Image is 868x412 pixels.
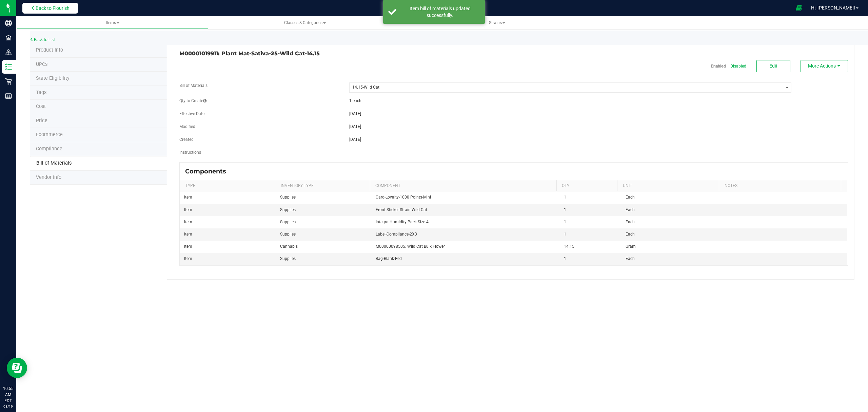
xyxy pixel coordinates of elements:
[5,20,12,26] inline-svg: Company
[30,37,55,42] a: Back to List
[7,358,27,378] iframe: Resource center
[564,256,566,261] span: 1
[179,51,509,57] h3: M00001019911: Plant Mat-Sativa-25-Wild Cat-14.15
[36,47,63,53] span: Product Info
[564,195,566,200] span: 1
[184,220,192,224] span: Item
[811,5,855,11] span: Hi, [PERSON_NAME]!
[184,232,192,237] span: Item
[36,104,46,109] span: Cost
[3,404,13,409] p: 08/19
[349,111,361,116] span: [DATE]
[617,180,719,192] th: Unit
[36,146,62,152] span: Compliance
[564,244,574,249] span: 14.15
[626,195,635,200] span: Each
[184,256,192,261] span: Item
[184,195,192,200] span: Item
[179,136,194,143] label: Created
[376,195,431,200] span: Card-Loyalty-1000 Points-Mini
[5,34,12,41] inline-svg: Facilities
[184,244,192,249] span: Item
[400,5,480,19] div: Item bill of materials updated successfully.
[179,82,208,89] label: Bill of Materials
[370,180,556,192] th: Component
[22,3,78,14] button: Back to Flourish
[626,207,635,212] span: Each
[726,63,730,69] span: |
[280,244,298,249] span: Cannabis
[349,137,361,142] span: [DATE]
[5,78,12,85] inline-svg: Retail
[36,160,72,166] span: Bill of Materials
[376,244,445,249] span: M00000098505: Wild Cat Bulk Flower
[564,220,566,224] span: 1
[719,180,841,192] th: Notes
[280,207,296,212] span: Supplies
[203,98,206,103] span: The quantity of the item or item variation expected to be created from the component quantities e...
[36,5,70,11] span: Back to Flourish
[564,207,566,212] span: 1
[5,49,12,56] inline-svg: Distribution
[5,93,12,99] inline-svg: Reports
[280,195,296,200] span: Supplies
[626,256,635,261] span: Each
[376,207,427,212] span: Front Sticker-Strain-Wild Cat
[376,232,417,237] span: Label-Compliance-2X3
[36,90,46,95] span: Tag
[179,98,206,104] label: Qty to Create
[791,1,807,15] span: Open Ecommerce Menu
[626,220,635,224] span: Each
[808,63,836,69] span: More Actions
[180,180,275,192] th: Type
[36,174,61,180] span: Vendor Info
[349,98,361,103] span: 1 each
[184,207,192,212] span: Item
[376,256,402,261] span: Bag-Blank-Red
[36,75,70,81] span: Tag
[280,232,296,237] span: Supplies
[275,180,370,192] th: Inventory Type
[349,124,361,129] span: [DATE]
[3,386,13,404] p: 10:55 AM EDT
[5,63,12,70] inline-svg: Inventory
[179,124,195,130] label: Modified
[556,180,617,192] th: Qty
[801,60,848,72] button: More Actions
[106,20,119,25] span: Items
[626,232,635,237] span: Each
[179,111,204,117] label: Effective Date
[36,118,47,124] span: Price
[376,220,429,224] span: Integra Humidity Pack-Size 4
[36,132,63,137] span: Ecommerce
[185,168,231,175] div: Components
[730,63,746,69] p: Disabled
[36,61,47,67] span: Tag
[626,244,636,249] span: Gram
[280,256,296,261] span: Supplies
[179,149,201,155] label: Instructions
[489,20,505,25] span: Strains
[284,20,326,25] span: Classes & Categories
[564,232,566,237] span: 1
[756,60,790,72] button: Edit
[769,63,777,69] span: Edit
[280,220,296,224] span: Supplies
